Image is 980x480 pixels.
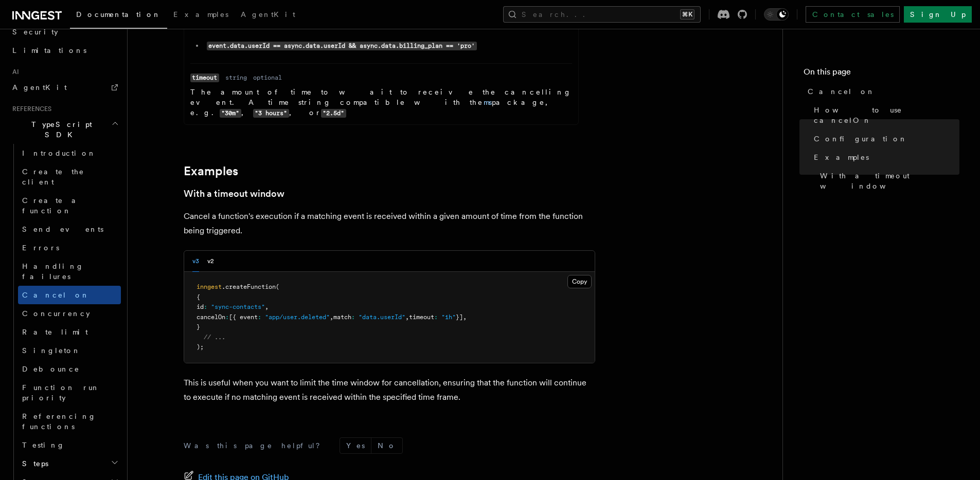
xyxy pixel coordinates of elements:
dd: string [225,73,247,82]
button: Yes [340,438,371,453]
button: Toggle dark mode [764,8,789,21]
span: Create the client [22,168,84,186]
span: : [204,303,207,310]
a: Sign Up [904,6,972,23]
a: Errors [18,238,121,257]
span: Create a function [22,196,83,215]
a: Configuration [810,130,959,148]
code: "30m" [220,109,241,118]
span: AgentKit [12,83,67,91]
a: Create a function [18,191,121,220]
p: Was this page helpful? [184,440,327,451]
span: Steps [18,458,48,469]
code: event.data.userId == async.data.userId && async.data.billing_plan == 'pro' [207,42,477,50]
span: Debounce [22,365,80,373]
a: Security [8,23,121,41]
span: , [330,313,333,321]
kbd: ⌘K [680,9,694,20]
span: inngest [197,283,222,290]
p: The amount of time to wait to receive the cancelling event. A time string compatible with the pac... [190,87,572,118]
code: "2.5d" [321,109,346,118]
span: References [8,105,51,113]
a: Examples [167,3,235,28]
button: Steps [18,454,121,473]
a: Handling failures [18,257,121,286]
dd: optional [253,73,282,82]
span: "1h" [441,313,456,321]
button: Search...⌘K [503,6,701,23]
a: Contact sales [806,6,900,23]
span: Security [12,28,58,36]
p: This is useful when you want to limit the time window for cancellation, ensuring that the functio... [184,376,595,404]
a: ms [484,98,492,106]
a: Examples [810,148,959,167]
a: Debounce [18,360,121,378]
a: Introduction [18,144,121,162]
span: "app/user.deleted" [265,313,330,321]
span: AgentKit [241,10,295,19]
span: , [405,313,409,321]
a: Send events [18,220,121,238]
span: How to use cancelOn [814,105,959,125]
a: Referencing functions [18,407,121,436]
a: Cancel on [804,82,959,101]
span: Testing [22,441,65,449]
a: Limitations [8,41,121,60]
span: Send events [22,225,103,233]
h4: On this page [804,66,959,82]
span: Cancel on [808,86,875,97]
span: cancelOn [197,313,225,321]
a: Examples [184,164,238,178]
a: How to use cancelOn [810,101,959,130]
code: timeout [190,73,219,82]
a: With a timeout window [184,187,284,201]
span: Configuration [814,134,907,144]
span: [{ event [229,313,258,321]
span: Introduction [22,149,96,157]
span: TypeScript SDK [8,119,111,140]
code: "3 hours" [253,109,289,118]
span: , [265,303,269,310]
span: Cancel on [22,291,90,299]
a: Documentation [70,3,167,29]
span: : [434,313,438,321]
button: Copy [567,275,592,288]
a: Rate limit [18,323,121,341]
span: Concurrency [22,309,90,318]
span: { [197,293,200,301]
span: // ... [204,334,225,341]
a: AgentKit [235,3,301,28]
span: Documentation [76,10,161,19]
span: Function run priority [22,383,100,402]
a: Concurrency [18,304,121,323]
span: AI [8,68,19,76]
a: Singleton [18,341,121,360]
span: "sync-contacts" [211,303,265,310]
span: Referencing functions [22,412,96,431]
span: Singleton [22,346,81,355]
span: Examples [173,10,228,19]
span: : [351,313,355,321]
button: v2 [207,251,214,272]
span: timeout [409,313,434,321]
a: AgentKit [8,78,121,97]
span: }] [456,313,463,321]
span: : [225,313,229,321]
span: Examples [814,152,869,162]
span: Errors [22,244,59,252]
a: With a timeout window [816,167,959,195]
span: "data.userId" [359,313,405,321]
button: v3 [192,251,199,272]
span: Rate limit [22,328,88,336]
span: With a timeout window [820,171,959,191]
span: match [333,313,351,321]
span: : [258,313,261,321]
a: Cancel on [18,286,121,304]
span: Limitations [12,46,86,54]
span: .createFunction [222,283,276,290]
button: No [371,438,402,453]
span: , [463,313,467,321]
span: ); [197,343,204,350]
a: Function run priority [18,378,121,407]
span: id [197,303,204,310]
